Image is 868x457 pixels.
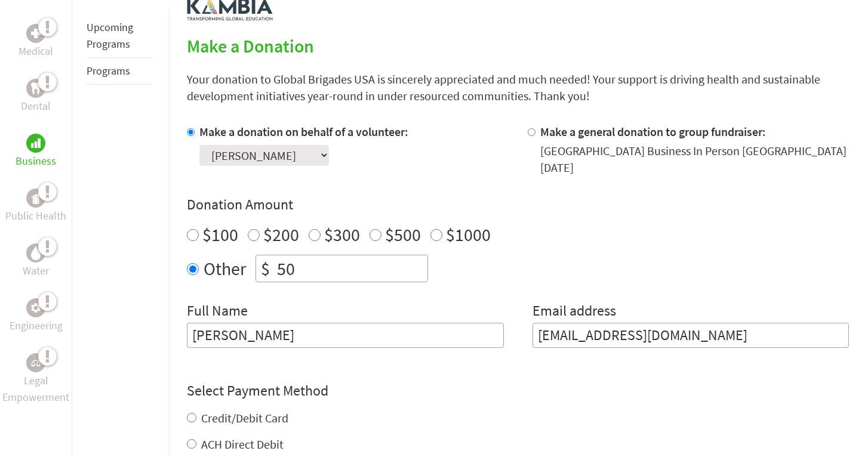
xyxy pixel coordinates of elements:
[187,381,849,400] h4: Select Payment Method
[87,58,153,85] li: Programs
[5,208,66,224] p: Public Health
[324,223,360,246] label: $300
[31,359,41,366] img: Legal Empowerment
[204,255,246,282] label: Other
[31,29,41,38] img: Medical
[21,79,51,115] a: DentalDental
[202,223,238,246] label: $100
[533,323,849,348] input: Your Email
[19,24,53,60] a: MedicalMedical
[187,195,849,214] h4: Donation Amount
[10,298,63,334] a: EngineeringEngineering
[26,189,45,208] div: Public Health
[21,98,51,115] p: Dental
[26,24,45,43] div: Medical
[26,243,45,263] div: Water
[201,437,284,452] label: ACH Direct Debit
[2,372,69,406] p: Legal Empowerment
[10,317,63,334] p: Engineering
[263,223,299,246] label: $200
[26,79,45,98] div: Dental
[187,35,849,57] h2: Make a Donation
[5,189,66,224] a: Public HealthPublic Health
[256,255,275,282] div: $
[23,243,49,279] a: WaterWater
[533,301,616,323] label: Email address
[26,134,45,153] div: Business
[275,255,427,282] input: Enter Amount
[540,124,766,139] label: Make a general donation to group fundraiser:
[16,134,56,169] a: BusinessBusiness
[26,353,45,372] div: Legal Empowerment
[31,246,41,260] img: Water
[31,138,41,148] img: Business
[26,298,45,317] div: Engineering
[187,301,248,323] label: Full Name
[31,303,41,313] img: Engineering
[187,71,849,104] p: Your donation to Global Brigades USA is sincerely appreciated and much needed! Your support is dr...
[385,223,421,246] label: $500
[87,20,133,51] a: Upcoming Programs
[540,143,849,176] div: [GEOGRAPHIC_DATA] Business In Person [GEOGRAPHIC_DATA] [DATE]
[31,82,41,94] img: Dental
[87,64,130,78] a: Programs
[31,192,41,204] img: Public Health
[2,353,69,406] a: Legal EmpowermentLegal Empowerment
[87,14,153,58] li: Upcoming Programs
[187,323,503,348] input: Enter Full Name
[23,263,49,279] p: Water
[201,410,288,425] label: Credit/Debit Card
[446,223,491,246] label: $1000
[199,124,408,139] label: Make a donation on behalf of a volunteer:
[16,153,56,169] p: Business
[19,43,53,60] p: Medical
